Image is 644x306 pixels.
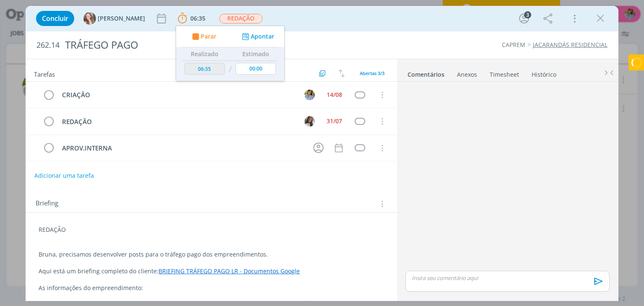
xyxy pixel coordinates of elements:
[517,12,531,25] button: 3
[339,70,345,77] img: arrow-down-up.svg
[360,70,384,76] span: Abertas 3/3
[227,61,234,78] td: /
[158,267,300,275] a: BRIEFING TRÁFEGO PAGO LR - Documentos Google
[457,70,477,79] div: Anexos
[39,250,384,259] p: Bruna, precisamos desenvolver posts para o tráfego pago dos empreendimentos.
[489,67,519,79] a: Timesheet
[240,32,275,41] button: Apontar
[36,198,58,209] span: Briefing
[524,11,531,18] div: 3
[83,12,145,25] button: G[PERSON_NAME]
[201,34,216,39] span: Parar
[39,284,384,292] p: As informações do empreendimento:
[304,116,315,127] img: C
[42,15,68,22] span: Concluir
[26,6,618,301] div: dialog
[34,168,94,183] button: Adicionar uma tarefa
[182,47,227,61] th: Realizado
[58,143,305,153] div: APROV.INTERNA
[176,12,208,25] button: 06:35
[98,16,145,21] span: [PERSON_NAME]
[531,67,557,79] a: Histórico
[39,267,384,275] p: Aqui está um briefing completo do cliente:
[58,90,296,100] div: CRIAÇÃO
[36,11,74,26] button: Concluir
[219,14,262,23] span: REDAÇÃO
[36,41,60,50] span: 262.14
[502,41,525,49] a: CAPREM
[176,26,285,81] ul: 06:35
[58,117,296,127] div: REDAÇÃO
[83,12,96,25] img: G
[34,68,55,78] span: Tarefas
[219,13,263,24] button: REDAÇÃO
[61,35,366,55] div: TRÁFEGO PAGO
[190,32,217,41] button: Parar
[190,14,205,22] span: 06:35
[327,118,342,124] div: 31/07
[39,226,384,234] p: REDAÇÃO
[327,92,342,98] div: 14/08
[304,90,315,100] img: A
[533,41,608,49] a: JACARANDÁS RESIDENCIAL
[234,47,278,61] th: Estimado
[304,88,316,101] button: A
[304,115,316,127] button: C
[407,67,445,79] a: Comentários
